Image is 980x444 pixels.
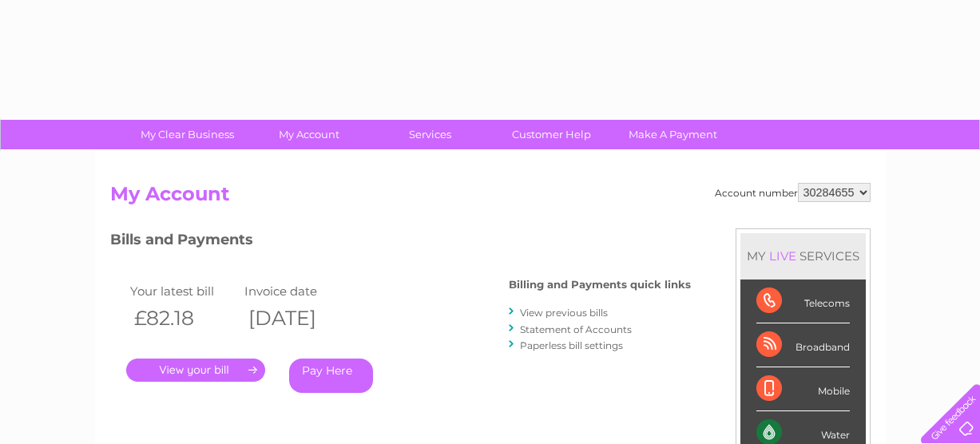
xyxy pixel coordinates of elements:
h4: Billing and Payments quick links [509,279,691,291]
div: MY SERVICES [740,233,866,279]
a: Paperless bill settings [520,339,623,351]
a: . [126,359,265,382]
h2: My Account [110,183,871,213]
div: Account number [715,183,871,202]
a: My Clear Business [121,120,253,149]
a: View previous bills [520,307,608,319]
a: My Account [243,120,375,149]
h3: Bills and Payments [110,228,691,256]
a: Customer Help [486,120,617,149]
td: Invoice date [240,280,355,302]
div: Broadband [756,323,850,367]
th: £82.18 [126,302,241,335]
th: [DATE] [240,302,355,335]
a: Services [364,120,496,149]
div: Mobile [756,367,850,411]
td: Your latest bill [126,280,241,302]
a: Make A Payment [607,120,739,149]
a: Statement of Accounts [520,323,632,335]
div: LIVE [766,248,799,264]
a: Pay Here [289,359,373,393]
div: Telecoms [756,279,850,323]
